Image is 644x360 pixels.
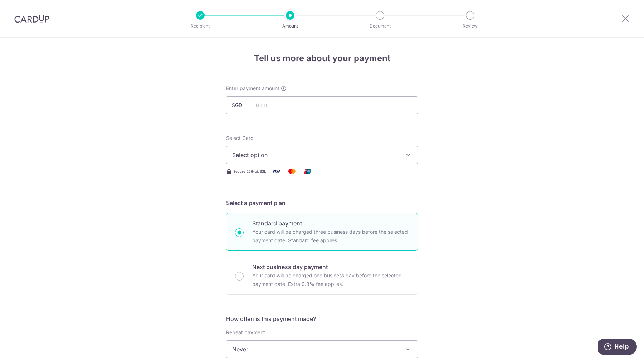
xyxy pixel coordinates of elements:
[353,23,406,30] p: Document
[174,23,227,30] p: Recipient
[269,167,283,176] img: Visa
[233,169,266,174] span: Secure 256-bit SSL
[252,228,409,245] p: Your card will be charged three business days before the selected payment date. Standard fee appl...
[232,151,399,159] span: Select option
[226,341,418,358] span: Never
[264,23,317,30] p: Amount
[226,146,418,164] button: Select option
[285,167,299,176] img: Mastercard
[226,96,418,114] input: 0.00
[226,199,418,207] h5: Select a payment plan
[226,85,279,92] span: Enter payment amount
[252,219,409,228] p: Standard payment
[444,23,497,30] p: Review
[226,315,418,323] h5: How often is this payment made?
[252,271,409,288] p: Your card will be charged one business day before the selected payment date. Extra 0.3% fee applies.
[14,14,49,23] img: CardUp
[252,263,409,271] p: Next business day payment
[598,339,637,356] iframe: Opens a widget where you can find more information
[232,102,250,109] span: SGD
[226,340,418,358] span: Never
[226,52,418,65] h4: Tell us more about your payment
[226,135,254,141] span: translation missing: en.payables.payment_networks.credit_card.summary.labels.select_card
[301,167,315,176] img: Union Pay
[226,329,265,336] label: Repeat payment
